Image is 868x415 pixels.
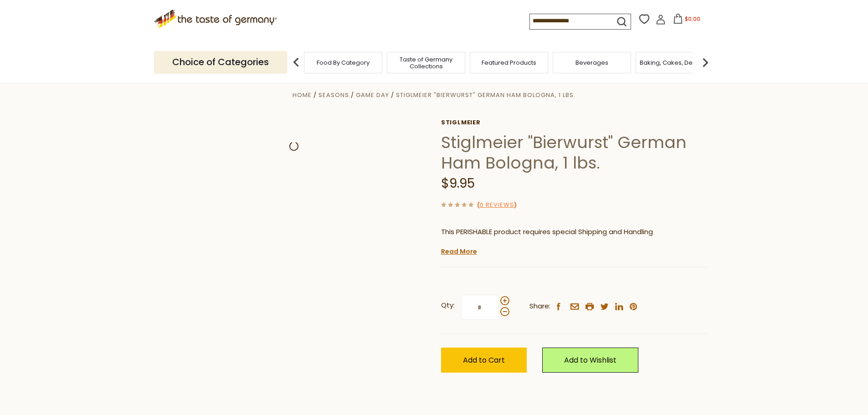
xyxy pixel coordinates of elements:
a: Food By Category [317,59,370,66]
input: Qty: [461,295,498,320]
a: Baking, Cakes, Desserts [640,59,710,66]
h1: Stiglmeier "Bierwurst" German Ham Bologna, 1 lbs. [441,132,708,173]
img: next arrow [696,53,714,72]
span: Share: [529,301,550,312]
a: Taste of Germany Collections [390,56,462,70]
a: Home [293,91,312,99]
a: Game Day [356,91,389,99]
a: Featured Products [482,59,536,66]
a: Stiglmeier "Bierwurst" German Ham Bologna, 1 lbs. [396,91,575,99]
p: Choice of Categories [154,51,287,73]
button: $0.00 [668,14,706,27]
strong: Qty: [441,300,455,311]
a: Beverages [575,59,608,66]
a: Seasons [318,91,349,99]
li: We will ship this product in heat-protective packaging and ice. [450,245,708,256]
a: Stiglmeier [441,119,708,126]
a: Read More [441,247,477,256]
a: 0 Reviews [480,200,514,210]
p: This PERISHABLE product requires special Shipping and Handling [441,226,708,238]
span: $9.95 [441,174,475,192]
span: Add to Cart [463,355,505,365]
span: $0.00 [685,15,700,23]
img: previous arrow [287,53,305,72]
a: Add to Wishlist [542,348,638,373]
button: Add to Cart [441,348,527,373]
span: ( ) [477,200,517,209]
